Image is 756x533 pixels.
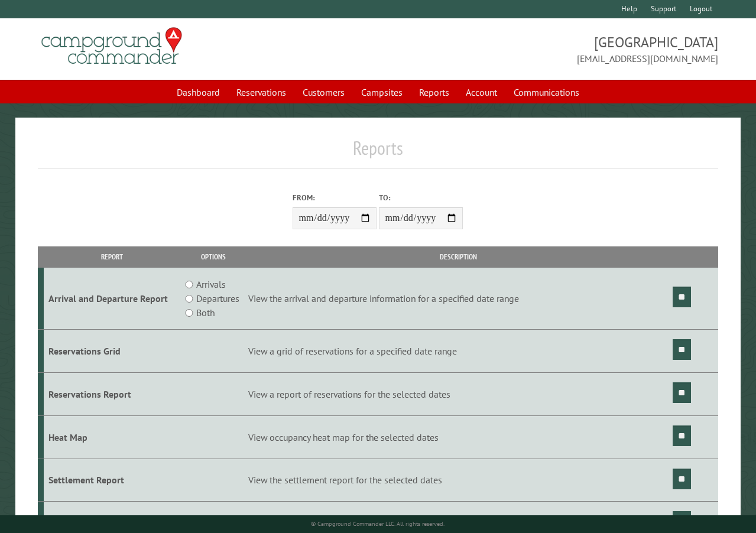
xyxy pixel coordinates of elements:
[246,246,671,267] th: Description
[379,192,463,203] label: To:
[246,330,671,373] td: View a grid of reservations for a specified date range
[170,81,227,103] a: Dashboard
[459,81,504,103] a: Account
[507,81,586,103] a: Communications
[196,305,215,320] label: Both
[378,32,719,66] span: [GEOGRAPHIC_DATA] [EMAIL_ADDRESS][DOMAIN_NAME]
[44,459,180,502] td: Settlement Report
[229,81,293,103] a: Reservations
[44,372,180,415] td: Reservations Report
[311,520,444,528] small: © Campground Commander LLC. All rights reserved.
[293,192,377,203] label: From:
[246,372,671,415] td: View a report of reservations for the selected dates
[44,330,180,373] td: Reservations Grid
[296,81,352,103] a: Customers
[180,246,246,267] th: Options
[246,459,671,502] td: View the settlement report for the selected dates
[412,81,456,103] a: Reports
[44,246,180,267] th: Report
[354,81,410,103] a: Campsites
[44,268,180,330] td: Arrival and Departure Report
[196,277,226,291] label: Arrivals
[44,415,180,459] td: Heat Map
[196,291,239,305] label: Departures
[246,268,671,330] td: View the arrival and departure information for a specified date range
[246,415,671,459] td: View occupancy heat map for the selected dates
[38,23,186,69] img: Campground Commander
[38,136,718,169] h1: Reports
